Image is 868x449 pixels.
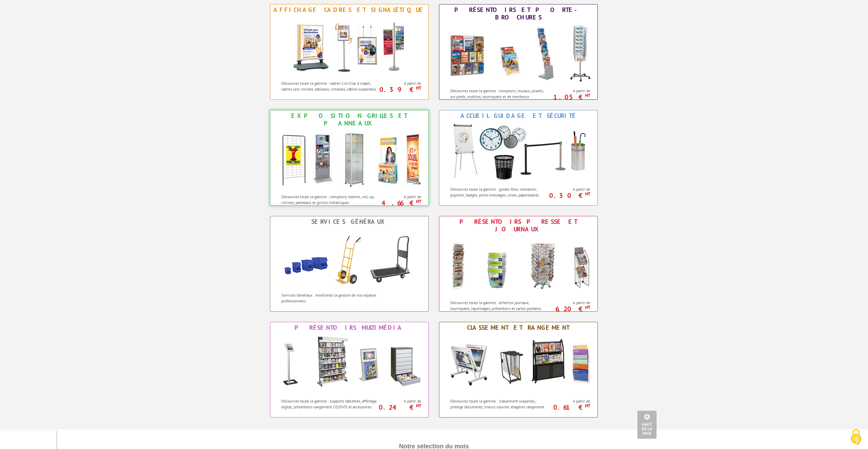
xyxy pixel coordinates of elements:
a: Présentoirs Multimédia Présentoirs Multimédia Découvrez toute la gamme : supports tablettes, affi... [270,322,429,418]
p: Découvrez toute la gamme : classement suspendu, protège documents, trieurs courrier, étagères ran... [450,398,548,410]
img: Présentoirs Multimédia [274,333,425,395]
span: A partir de [550,187,591,192]
a: Présentoirs et Porte-brochures Présentoirs et Porte-brochures Découvrez toute la gamme : comptoir... [439,4,598,100]
img: Exposition Grilles et Panneaux [274,129,425,190]
a: Services Généraux Services Généraux Services Généraux : Améliorez la gestion de vos espaces profe... [270,216,429,312]
p: 6.20 € [546,307,591,311]
div: Exposition Grilles et Panneaux [272,112,427,127]
p: Découvrez toute la gamme : cadres Clic-Clac à clapet, cadres Led, vitrines, tableaux, cimaises, c... [281,80,379,92]
span: A partir de [381,398,422,404]
p: Découvrez toute la gamme : guides files, vestiaires, pupitres, badges, porte-messages, urnes, pap... [450,186,548,198]
a: Haut de la page [637,411,657,439]
div: Affichage Cadres et Signalétique [272,6,427,14]
img: Cookies (fenêtre modale) [847,428,865,446]
span: A partir de [381,81,422,86]
button: Cookies (fenêtre modale) [844,426,868,449]
sup: HT [416,199,421,204]
a: Affichage Cadres et Signalétique Affichage Cadres et Signalétique Découvrez toute la gamme : cadr... [270,4,429,100]
div: Présentoirs Presse et Journaux [441,218,596,233]
div: Présentoirs Multimédia [272,324,427,331]
p: 1.05 € [546,95,591,99]
a: Présentoirs Presse et Journaux Présentoirs Presse et Journaux Découvrez toute la gamme : échelles... [439,216,598,312]
span: A partir de [550,88,591,94]
sup: HT [416,403,421,409]
sup: HT [585,93,590,98]
img: Présentoirs Presse et Journaux [443,235,594,296]
p: Découvrez toute la gamme : comptoirs, muraux, pliants, sur pieds, mobiles, tourniquets et de nomb... [450,88,548,105]
p: Services Généraux : Améliorez la gestion de vos espaces professionnels. [281,292,379,304]
span: A partir de [381,194,422,200]
div: Accueil Guidage et Sécurité [441,112,596,120]
img: Services Généraux [274,227,425,289]
p: 0.61 € [546,405,591,409]
div: Présentoirs et Porte-brochures [441,6,596,21]
img: Accueil Guidage et Sécurité [443,121,594,183]
p: Découvrez toute la gamme : comptoirs, totems, roll-up, vitrines, panneaux et grilles métalliques. [281,194,379,205]
img: Présentoirs et Porte-brochures [443,23,594,84]
p: 0.39 € [377,87,422,92]
span: A partir de [550,300,591,305]
a: Exposition Grilles et Panneaux Exposition Grilles et Panneaux Découvrez toute la gamme : comptoir... [270,110,429,206]
sup: HT [585,191,590,197]
span: A partir de [550,398,591,404]
img: Classement et Rangement [443,333,594,395]
p: 0.30 € [546,193,591,198]
sup: HT [585,304,590,310]
p: 4.66 € [377,201,422,205]
sup: HT [416,85,421,91]
sup: HT [585,403,590,409]
div: Classement et Rangement [441,324,596,331]
a: Classement et Rangement Classement et Rangement Découvrez toute la gamme : classement suspendu, p... [439,322,598,418]
a: Accueil Guidage et Sécurité Accueil Guidage et Sécurité Découvrez toute la gamme : guides files, ... [439,110,598,206]
div: Services Généraux [272,218,427,226]
img: Affichage Cadres et Signalétique [286,15,413,77]
p: 0.24 € [377,405,422,409]
p: Découvrez toute la gamme : supports tablettes, affichage digital, présentoirs-rangement CD/DVD et... [281,398,379,410]
p: Découvrez toute la gamme : échelles journaux, tourniquets, rayonnages, présentoirs et cartes post... [450,300,548,311]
